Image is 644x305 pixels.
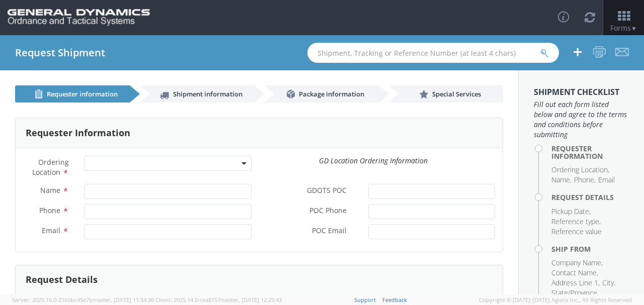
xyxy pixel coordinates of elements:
[551,245,629,253] h4: Ship From
[264,85,379,103] a: Package information
[389,85,504,103] a: Special Services
[551,207,591,217] li: Pickup Date
[173,89,243,98] span: Shipment information
[551,227,602,237] li: Reference value
[312,226,347,237] span: POC Email
[40,185,60,195] span: Name
[602,278,615,288] li: City
[32,157,69,177] span: Ordering Location
[551,193,629,201] h4: Request Details
[534,99,629,140] span: Fill out each form listed below and agree to the terms and conditions before submitting
[382,296,407,303] a: Feedback
[551,217,601,227] li: Reference type
[551,268,598,278] li: Contact Name
[479,296,632,304] span: Copyright © [DATE]-[DATE] Agistix Inc., All Rights Reserved
[551,175,572,185] li: Name
[551,258,603,268] li: Company Name
[220,296,282,303] span: master, [DATE] 12:25:43
[354,296,376,303] a: Support
[47,89,118,98] span: Requester information
[631,24,637,33] span: ▼
[307,43,559,63] input: Shipment, Tracking or Reference Number (at least 4 chars)
[551,165,609,175] li: Ordering Location
[598,175,615,185] li: Email
[15,85,130,103] a: Requester information
[432,89,481,98] span: Special Services
[15,47,105,58] h4: Request Shipment
[534,88,629,97] h3: Shipment Checklist
[551,288,599,298] li: State/Province
[610,23,637,33] span: Forms
[155,296,282,303] span: Client: 2025.14.0-cea8157
[39,206,60,215] span: Phone
[574,175,596,185] li: Phone
[26,128,130,138] h3: Requester Information
[307,185,347,197] span: GDOTS POC
[93,296,154,303] span: master, [DATE] 11:54:36
[319,156,428,165] i: GD Location Ordering Information
[551,278,600,288] li: Address Line 1
[309,206,347,217] span: POC Phone
[299,89,364,98] span: Package information
[8,9,150,26] img: gd-ots-0c3321f2eb4c994f95cb.png
[42,226,60,235] span: Email
[551,145,629,160] h4: Requester Information
[140,85,255,103] a: Shipment information
[26,275,98,285] h3: Request Details
[12,296,154,303] span: Server: 2025.16.0-21b0bc45e7b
